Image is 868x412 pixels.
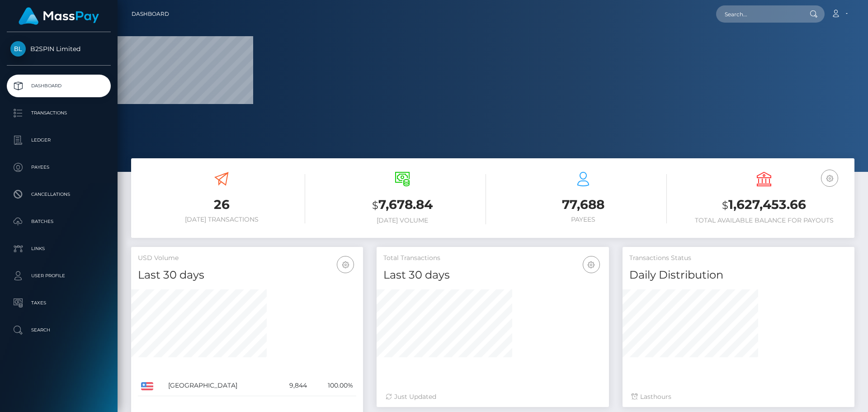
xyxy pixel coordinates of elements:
a: Ledger [7,129,111,152]
p: User Profile [10,269,107,283]
a: Batches [7,210,111,233]
a: Taxes [7,292,111,314]
a: Search [7,319,111,341]
input: Search... [716,5,801,23]
p: Transactions [10,106,107,120]
a: Links [7,237,111,260]
a: Dashboard [132,5,169,24]
div: Last hours [632,392,845,402]
h3: 26 [138,196,305,213]
h4: Last 30 days [383,267,602,283]
p: Search [10,323,107,337]
img: B2SPIN Limited [10,41,26,57]
h3: 1,627,453.66 [680,196,848,214]
p: Taxes [10,296,107,310]
h4: Last 30 days [138,267,356,283]
a: Transactions [7,102,111,124]
p: Batches [10,215,107,228]
img: US.png [141,382,153,390]
h3: 7,678.84 [319,196,486,214]
h6: [DATE] Volume [319,217,486,224]
a: Dashboard [7,75,111,97]
a: Cancellations [7,183,111,206]
h3: 77,688 [500,196,667,213]
a: User Profile [7,265,111,287]
h6: Payees [500,216,667,223]
div: Just Updated [386,392,599,402]
td: 100.00% [310,375,356,396]
td: [GEOGRAPHIC_DATA] [165,375,275,396]
p: Cancellations [10,188,107,201]
h5: Total Transactions [383,254,602,263]
small: $ [372,199,378,212]
h5: Transactions Status [629,254,848,263]
h5: USD Volume [138,254,356,263]
p: Links [10,242,107,256]
small: $ [722,199,728,212]
p: Payees [10,161,107,174]
img: MassPay Logo [19,7,99,25]
span: B2SPIN Limited [7,45,111,53]
td: 9,844 [275,375,310,396]
h4: Daily Distribution [629,267,848,283]
p: Dashboard [10,79,107,93]
p: Ledger [10,133,107,147]
h6: [DATE] Transactions [138,216,305,223]
a: Payees [7,156,111,179]
h6: Total Available Balance for Payouts [680,217,848,224]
